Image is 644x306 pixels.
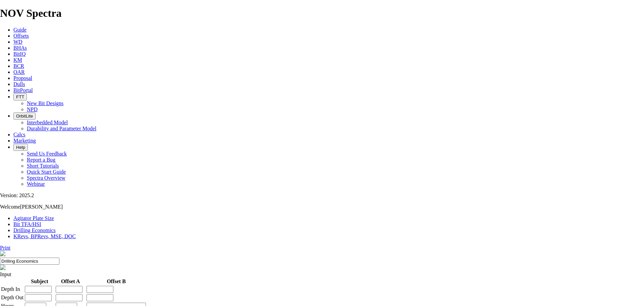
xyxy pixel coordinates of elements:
a: KM [13,57,22,63]
button: Help [13,144,28,151]
a: Guide [13,27,26,33]
a: WD [13,39,22,45]
a: Agitator Plate Size [13,215,54,221]
button: FTT [13,93,27,100]
a: Drilling Economics [13,227,56,233]
a: BHAs [13,45,27,51]
button: OrbitLite [13,113,36,120]
span: Help [16,145,25,150]
a: Quick Start Guide [27,169,66,175]
span: FTT [16,94,24,99]
a: Interbedded Model [27,120,68,125]
a: Calcs [13,132,25,137]
a: BitIQ [13,51,25,57]
a: BitPortal [13,87,33,93]
a: NPD [27,106,38,112]
a: OAR [13,69,25,75]
a: Bit TFA/HSI [13,221,41,227]
a: Send Us Feedback [27,151,67,157]
a: Spectra Overview [27,175,65,181]
a: Durability and Parameter Model [27,126,97,131]
a: KRevs, BPRevs, MSE, DOC [13,233,76,239]
th: Subject [24,278,55,285]
a: Webinar [27,181,45,187]
a: Proposal [13,75,32,81]
a: New Bit Designs [27,100,63,106]
th: Offset B [86,278,146,285]
a: Dulls [13,81,25,87]
th: Offset A [55,278,86,285]
a: Report a Bug [27,157,55,163]
a: Short Tutorials [27,163,59,169]
a: Offsets [13,33,29,39]
span: [PERSON_NAME] [20,204,63,210]
a: Marketing [13,138,36,143]
a: BCR [13,63,24,69]
td: Depth Out [1,294,24,302]
span: OrbitLite [16,114,33,119]
td: Depth In [1,286,24,293]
